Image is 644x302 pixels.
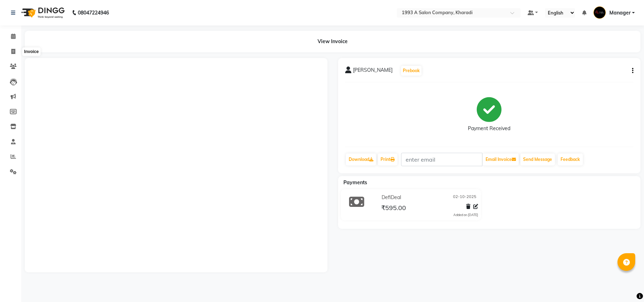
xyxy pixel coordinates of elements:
[78,3,109,23] b: 08047224946
[453,213,478,217] div: Added on [DATE]
[18,3,66,23] img: logo
[401,153,482,166] input: enter email
[22,48,40,56] div: Invoice
[401,66,422,76] button: Prebook
[353,66,393,76] span: [PERSON_NAME]
[382,194,401,201] span: DefiDeal
[25,31,640,52] div: View Invoice
[453,194,476,201] span: 02-10-2025
[520,153,555,165] button: Send Message
[614,274,637,295] iframe: chat widget
[346,153,376,165] a: Download
[378,153,398,165] a: Print
[343,179,367,186] span: Payments
[558,153,583,165] a: Feedback
[468,125,510,132] div: Payment Received
[593,6,606,19] img: Manager
[483,153,519,165] button: Email Invoice
[381,204,406,214] span: ₹595.00
[609,9,631,17] span: Manager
